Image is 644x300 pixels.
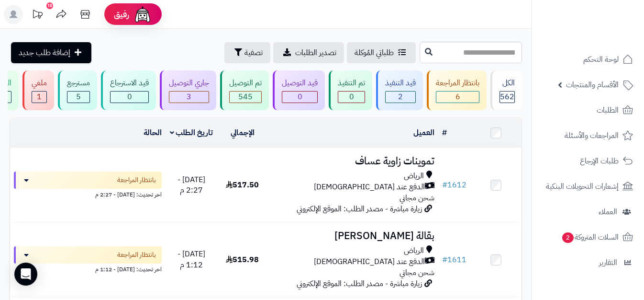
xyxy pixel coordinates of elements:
[21,70,56,110] a: ملغي 1
[442,179,447,191] span: #
[442,254,466,265] a: #1611
[11,42,91,63] a: إضافة طلب جديد
[110,78,149,89] div: قيد الاسترجاع
[580,154,619,168] span: طلبات الإرجاع
[169,92,209,103] div: 3
[282,92,317,103] div: 0
[224,42,270,63] button: تصفية
[272,231,434,242] h3: بقالة [PERSON_NAME]
[133,5,152,24] img: ai-face.png
[347,42,416,63] a: طلباتي المُوكلة
[386,92,415,103] div: 2
[238,91,253,103] span: 545
[46,2,53,9] div: 10
[538,48,638,71] a: لوحة التحكم
[295,47,336,58] span: تصدير الطلبات
[297,278,422,289] span: زيارة مباشرة - مصدر الطلب: الموقع الإلكتروني
[442,254,447,265] span: #
[32,78,47,89] div: ملغي
[187,91,191,103] span: 3
[538,150,638,173] a: طلبات الإرجاع
[546,180,619,193] span: إشعارات التحويلات البنكية
[538,99,638,122] a: الطلبات
[404,171,424,182] span: الرياض
[538,200,638,223] a: العملاء
[538,175,638,198] a: إشعارات التحويلات البنكية
[436,78,479,89] div: بانتظار المراجعة
[538,226,638,249] a: السلات المتروكة2
[500,78,515,89] div: الكل
[226,254,259,265] span: 515.98
[374,70,425,110] a: قيد التنفيذ 2
[355,47,394,58] span: طلباتي المُوكلة
[273,42,344,63] a: تصدير الطلبات
[244,47,263,58] span: تصفية
[67,78,90,89] div: مسترجع
[14,263,37,286] div: Open Intercom Messenger
[14,264,162,274] div: اخر تحديث: [DATE] - 1:12 م
[127,91,132,103] span: 0
[170,127,213,138] a: تاريخ الطلب
[158,70,218,110] a: جاري التوصيل 3
[230,92,261,103] div: 545
[349,91,354,103] span: 0
[144,127,162,138] a: الحالة
[538,251,638,274] a: التقارير
[561,231,619,244] span: السلات المتروكة
[76,91,81,103] span: 5
[338,92,365,103] div: 0
[413,127,434,138] a: العميل
[425,70,489,110] a: بانتظار المراجعة 6
[489,70,524,110] a: الكل562
[314,256,425,267] span: الدفع عند [DEMOGRAPHIC_DATA]
[231,127,255,138] a: الإجمالي
[14,189,162,199] div: اخر تحديث: [DATE] - 2:27 م
[19,47,70,58] span: إضافة طلب جديد
[271,70,327,110] a: قيد التوصيل 0
[338,78,365,89] div: تم التنفيذ
[282,78,318,89] div: قيد التوصيل
[178,248,205,271] span: [DATE] - 1:12 م
[314,182,425,193] span: الدفع عند [DEMOGRAPHIC_DATA]
[385,78,416,89] div: قيد التنفيذ
[538,124,638,147] a: المراجعات والأسئلة
[37,91,42,103] span: 1
[114,9,129,20] span: رفيق
[111,92,148,103] div: 0
[327,70,374,110] a: تم التنفيذ 0
[67,92,89,103] div: 5
[599,256,617,269] span: التقارير
[400,267,434,278] span: شحن مجاني
[226,179,259,191] span: 517.50
[272,156,434,167] h3: تموينات زاوية عساف
[56,70,99,110] a: مسترجع 5
[500,91,514,103] span: 562
[400,192,434,204] span: شحن مجاني
[99,70,158,110] a: قيد الاسترجاع 0
[169,78,209,89] div: جاري التوصيل
[599,205,617,219] span: العملاء
[229,78,262,89] div: تم التوصيل
[297,203,422,215] span: زيارة مباشرة - مصدر الطلب: الموقع الإلكتروني
[562,232,574,243] span: 2
[436,92,479,103] div: 6
[218,70,271,110] a: تم التوصيل 545
[442,179,466,191] a: #1612
[583,53,619,66] span: لوحة التحكم
[25,5,49,26] a: تحديثات المنصة
[597,104,619,117] span: الطلبات
[117,250,156,260] span: بانتظار المراجعة
[398,91,403,103] span: 2
[566,78,619,92] span: الأقسام والمنتجات
[298,91,302,103] span: 0
[455,91,460,103] span: 6
[565,129,619,142] span: المراجعات والأسئلة
[117,175,156,185] span: بانتظار المراجعة
[404,245,424,256] span: الرياض
[32,92,46,103] div: 1
[579,27,635,47] img: logo-2.png
[442,127,447,138] a: #
[178,174,205,196] span: [DATE] - 2:27 م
